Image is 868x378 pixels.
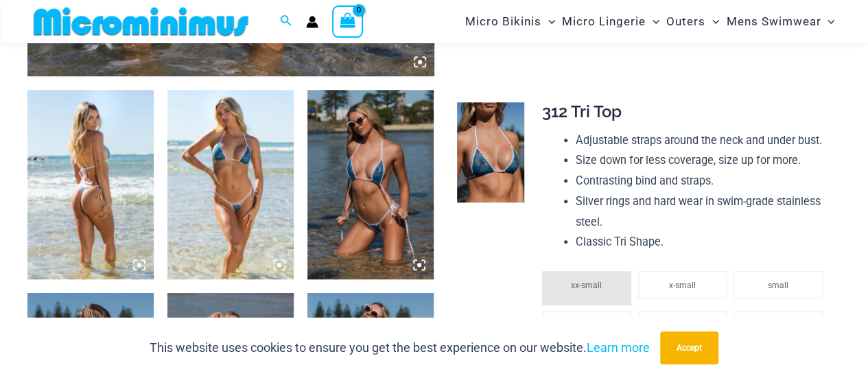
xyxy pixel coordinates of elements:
[638,311,727,339] li: large
[542,102,622,121] span: 312 Tri Top
[542,271,631,305] li: xx-small
[306,16,318,28] a: Account icon link
[576,130,830,151] li: Adjustable straps around the neck and under bust.
[638,271,727,298] li: x-small
[457,102,524,202] img: Waves Breaking Ocean 312 Top
[541,4,555,39] span: Menu Toggle
[280,13,292,30] a: Search icon link
[576,150,830,171] li: Size down for less coverage, size up for more.
[462,4,559,39] a: Micro BikinisMenu ToggleMenu Toggle
[576,232,830,252] li: Classic Tri Shape.
[150,338,650,358] p: This website uses cookies to ensure you get the best experience on our website.
[167,90,294,279] img: Waves Breaking Ocean 312 Top 456 Bottom
[542,311,631,339] li: medium
[576,171,830,191] li: Contrasting bind and straps.
[460,2,841,41] nav: Site Navigation
[562,4,646,39] span: Micro Lingerie
[660,331,718,364] button: Accept
[465,4,541,39] span: Micro Bikinis
[663,4,723,39] a: OutersMenu ToggleMenu Toggle
[587,340,650,355] a: Learn more
[723,4,838,39] a: Mens SwimwearMenu ToggleMenu Toggle
[571,281,602,290] span: xx-small
[734,311,823,339] li: x-large
[646,4,659,39] span: Menu Toggle
[705,4,719,39] span: Menu Toggle
[821,4,834,39] span: Menu Toggle
[307,90,434,279] img: Waves Breaking Ocean 312 Top 456 Bottom
[559,4,663,39] a: Micro LingerieMenu ToggleMenu Toggle
[576,191,830,232] li: Silver rings and hard wear in swim-grade stainless steel.
[666,4,705,39] span: Outers
[726,4,821,39] span: Mens Swimwear
[734,271,823,298] li: small
[454,27,462,45] span: $
[332,5,364,37] a: View Shopping Cart, empty
[454,27,499,45] bdi: 99.00
[28,6,254,37] img: MM SHOP LOGO FLAT
[669,281,696,290] span: x-small
[27,90,154,279] img: Waves Breaking Ocean 312 Top 456 Bottom
[768,281,788,290] span: small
